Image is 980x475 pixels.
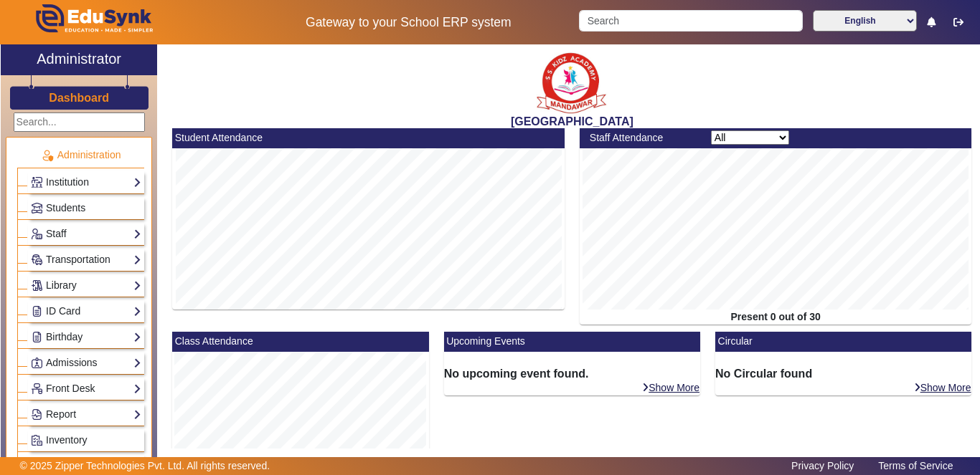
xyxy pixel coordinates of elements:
mat-card-header: Class Attendance [172,332,428,352]
a: Dashboard [48,90,110,105]
a: Administrator [1,44,157,75]
h5: Gateway to your School ERP system [253,15,565,30]
img: Students.png [32,203,42,213]
h2: [GEOGRAPHIC_DATA] [165,115,979,128]
img: Inventory.png [32,435,42,446]
input: Search [579,10,802,32]
a: Terms of Service [871,456,960,475]
a: Inventory [31,432,141,448]
div: Staff Attendance [582,130,703,145]
img: Administration.png [41,149,54,162]
h6: No upcoming event found. [444,367,700,380]
mat-card-header: Circular [715,332,971,352]
h3: Dashboard [49,91,109,105]
img: b9104f0a-387a-4379-b368-ffa933cda262 [536,48,608,115]
h6: No Circular found [715,367,971,380]
a: Students [31,200,141,216]
input: Search... [14,112,145,132]
div: Present 0 out of 30 [580,310,972,325]
a: Privacy Policy [784,456,861,475]
p: Administration [17,148,144,163]
mat-card-header: Student Attendance [172,128,565,148]
p: © 2025 Zipper Technologies Pvt. Ltd. All rights reserved. [20,459,270,474]
span: Students [46,202,85,213]
h2: Administrator [37,50,121,67]
a: Show More [913,381,972,394]
mat-card-header: Upcoming Events [444,332,700,352]
span: Inventory [46,434,88,446]
a: Show More [641,381,700,394]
